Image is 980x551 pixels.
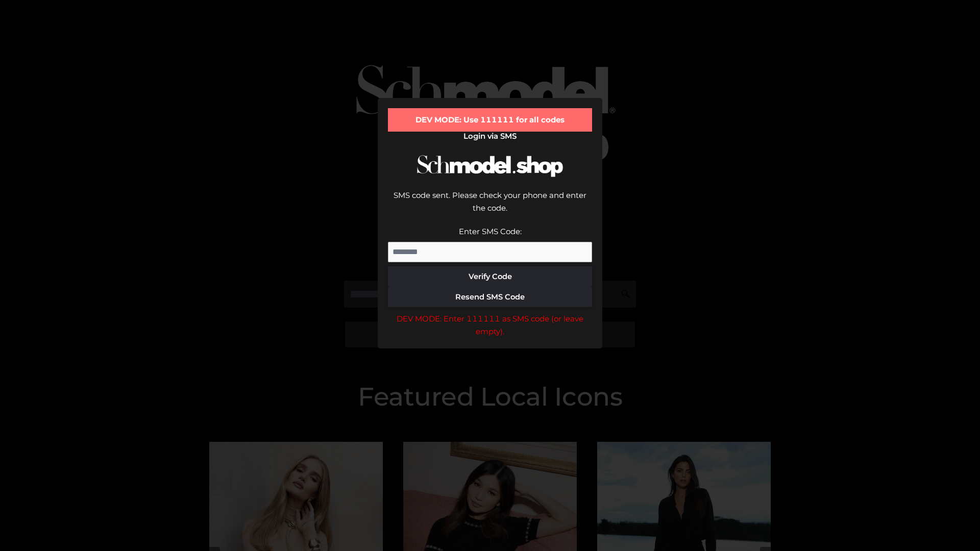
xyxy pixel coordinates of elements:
[388,312,592,338] div: DEV MODE: Enter 111111 as SMS code (or leave empty).
[388,132,592,141] h2: Login via SMS
[388,266,592,287] button: Verify Code
[388,287,592,307] button: Resend SMS Code
[459,227,522,236] label: Enter SMS Code:
[388,189,592,225] div: SMS code sent. Please check your phone and enter the code.
[413,146,567,186] img: Schmodel Logo
[388,108,592,132] div: DEV MODE: Use 111111 for all codes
